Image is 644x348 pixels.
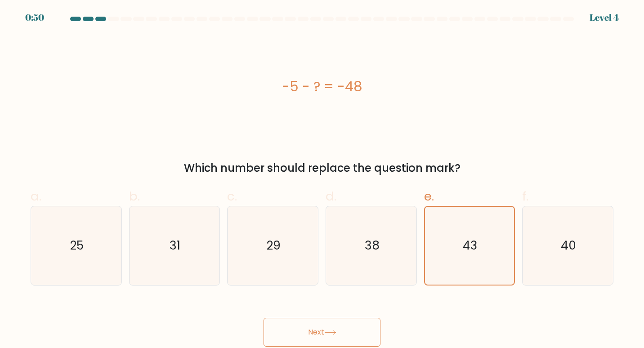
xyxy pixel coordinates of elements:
[326,187,336,205] span: d.
[31,187,41,205] span: a.
[170,237,181,254] text: 31
[590,11,619,24] div: Level 4
[25,11,44,24] div: 0:50
[365,237,380,254] text: 38
[129,187,140,205] span: b.
[561,237,576,254] text: 40
[31,76,613,97] div: -5 - ? = -48
[463,237,478,254] text: 43
[264,318,380,347] button: Next
[522,187,528,205] span: f.
[424,187,434,205] span: e.
[70,237,84,254] text: 25
[227,187,237,205] span: c.
[36,160,608,176] div: Which number should replace the question mark?
[267,237,281,254] text: 29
